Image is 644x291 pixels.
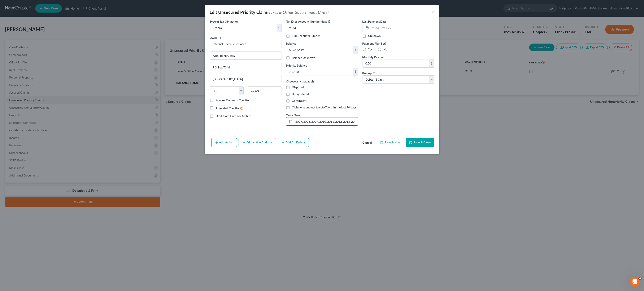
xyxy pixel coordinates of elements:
[210,40,282,48] input: Search creditor by name...
[368,34,381,38] label: Unknown
[210,36,221,39] span: Owed To
[210,9,329,15] div: Edit Unsecured Priority Claim
[248,86,282,95] input: Enter zip...
[292,106,356,109] span: Claim was subject to setoff within the last 90 days
[294,117,358,125] input: --
[292,56,315,60] label: Balance Unknown
[216,106,240,110] span: Amended Creditor
[362,55,386,59] label: Monthly Payment
[292,34,320,38] label: Full Account Number
[267,10,329,15] span: (Taxes & Other Government Units)
[292,85,304,89] span: Disputed
[362,71,376,75] span: Belongs To
[286,24,358,32] input: XXXX
[286,79,315,84] label: Choose any that apply:
[431,10,434,15] button: ×
[216,114,251,118] span: Omit from Creditor Matrix
[210,52,282,60] input: Enter address...
[286,113,301,117] label: Years Owed
[362,19,386,24] label: Last Payment Date
[429,59,434,67] div: $
[286,68,353,76] input: 0.00
[278,138,309,147] button: Add Co-Debtor
[383,48,387,51] span: No
[286,41,296,46] label: Balance
[362,41,434,46] label: Payment Plan Set?
[210,63,282,71] input: Apt, Suite, etc...
[362,59,429,67] input: 0.00
[368,48,373,51] span: Yes
[377,138,404,147] button: Save & New
[211,138,237,147] button: Add Action
[359,139,375,147] button: Cancel
[286,19,330,24] label: Tax ID or Account Number (last 4)
[286,63,307,68] label: Priority Balance
[286,46,353,54] input: 0.00
[353,68,358,76] div: $
[292,92,309,96] span: Unliquidated
[292,99,306,102] span: Contingent
[638,277,642,280] span: 4
[370,24,434,32] input: MM/DD/YYYY
[216,98,250,102] label: Save As Common Creditor
[239,138,276,147] button: Add Notice Address
[353,46,358,54] div: $
[630,277,640,287] iframe: Intercom live chat
[210,20,239,23] span: Type of Tax Obligation
[406,138,434,147] button: Save & Close
[210,75,282,83] input: Enter city...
